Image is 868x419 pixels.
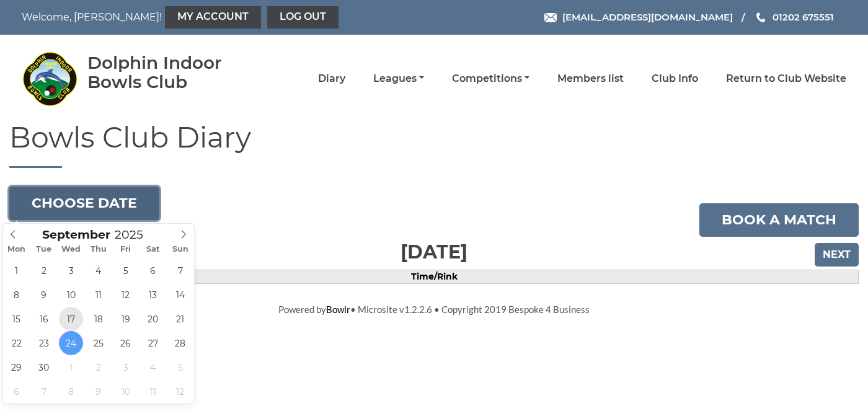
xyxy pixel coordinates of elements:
img: Email [544,13,557,22]
span: September 3, 2025 [59,258,83,283]
span: Sun [167,245,194,254]
td: Time/Rink [10,270,859,283]
span: September 30, 2025 [32,355,56,379]
span: September 23, 2025 [32,331,56,355]
span: September 1, 2025 [4,258,29,283]
nav: Welcome, [PERSON_NAME]! [22,6,355,29]
span: Fri [112,245,139,254]
span: September 13, 2025 [141,283,165,307]
input: Next [815,243,859,267]
img: Dolphin Indoor Bowls Club [22,51,77,107]
span: September 8, 2025 [4,283,29,307]
span: September 10, 2025 [59,283,83,307]
span: October 5, 2025 [168,355,192,379]
a: Leagues [373,72,424,86]
span: September 15, 2025 [4,307,29,331]
span: September 7, 2025 [168,258,192,283]
span: October 12, 2025 [168,379,192,404]
span: Powered by • Microsite v1.2.2.6 • Copyright 2019 Bespoke 4 Business [278,304,590,315]
a: Members list [557,72,624,86]
a: My Account [165,6,261,29]
span: October 8, 2025 [59,379,83,404]
a: Club Info [652,72,698,86]
span: September 26, 2025 [113,331,138,355]
span: October 9, 2025 [86,379,110,404]
span: Thu [85,245,112,254]
span: September 19, 2025 [113,307,138,331]
span: October 10, 2025 [113,379,138,404]
span: Wed [58,245,85,254]
span: Mon [3,245,30,254]
span: September 27, 2025 [141,331,165,355]
span: September 14, 2025 [168,283,192,307]
span: September 24, 2025 [59,331,83,355]
span: Sat [139,245,167,254]
span: September 18, 2025 [86,307,110,331]
span: Tue [30,245,58,254]
span: September 11, 2025 [86,283,110,307]
a: Bowlr [326,304,350,315]
div: Dolphin Indoor Bowls Club [87,53,258,92]
span: October 7, 2025 [32,379,56,404]
span: September 17, 2025 [59,307,83,331]
span: September 20, 2025 [141,307,165,331]
span: October 2, 2025 [86,355,110,379]
span: [EMAIL_ADDRESS][DOMAIN_NAME] [562,11,733,23]
a: Return to Club Website [726,72,846,86]
span: September 29, 2025 [4,355,29,379]
input: Scroll to increment [110,227,159,242]
span: September 4, 2025 [86,258,110,283]
span: September 2, 2025 [32,258,56,283]
span: September 16, 2025 [32,307,56,331]
h1: Bowls Club Diary [9,122,859,168]
span: Scroll to increment [42,229,110,241]
span: October 6, 2025 [4,379,29,404]
img: Phone us [756,12,765,22]
span: 01202 675551 [773,11,834,23]
span: October 11, 2025 [141,379,165,404]
a: Email [EMAIL_ADDRESS][DOMAIN_NAME] [544,10,733,24]
span: September 5, 2025 [113,258,138,283]
a: Log out [267,6,339,29]
span: September 9, 2025 [32,283,56,307]
span: October 1, 2025 [59,355,83,379]
a: Competitions [452,72,529,86]
span: October 3, 2025 [113,355,138,379]
a: Phone us 01202 675551 [755,10,834,24]
span: September 21, 2025 [168,307,192,331]
span: October 4, 2025 [141,355,165,379]
span: September 12, 2025 [113,283,138,307]
span: September 28, 2025 [168,331,192,355]
span: September 22, 2025 [4,331,29,355]
a: Book a match [699,203,859,237]
span: September 25, 2025 [86,331,110,355]
button: Choose date [9,187,159,220]
a: Diary [318,72,345,86]
span: September 6, 2025 [141,258,165,283]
